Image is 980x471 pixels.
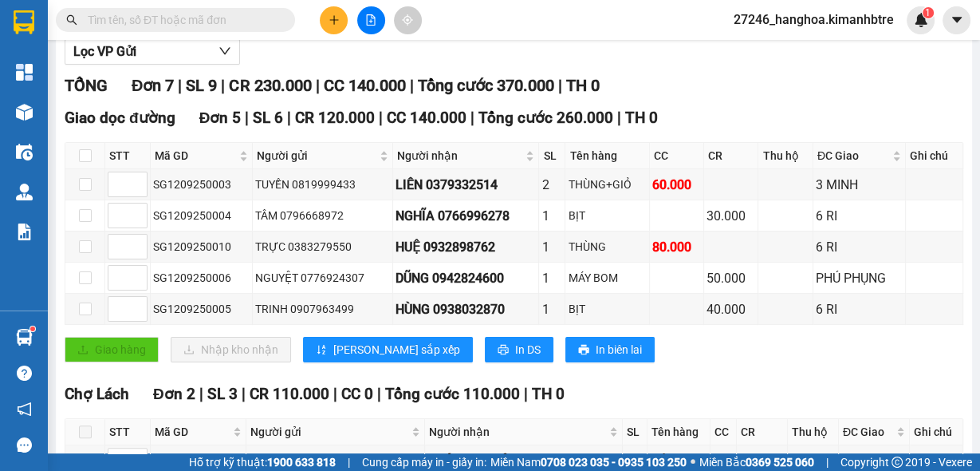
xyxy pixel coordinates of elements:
[557,76,561,95] span: |
[153,176,250,193] div: SG1209250003
[153,207,250,224] div: SG1209250004
[826,453,828,471] span: |
[737,419,788,445] th: CR
[746,456,814,469] strong: 0369 525 060
[568,207,646,224] div: BỊT
[385,385,520,403] span: Tổng cước 110.000
[565,76,599,95] span: TH 0
[387,109,466,127] span: CC 140.000
[186,76,217,95] span: SL 9
[155,147,236,164] span: Mã GD
[706,268,755,288] div: 50.000
[914,13,928,27] img: icon-new-feature
[427,451,620,471] div: CHÚ PHỤNG ÔM 0396686414
[207,385,238,403] span: SL 3
[652,175,701,195] div: 60.000
[152,14,289,33] div: Sài Gòn
[396,175,536,195] div: LIÊN 0379332514
[323,76,405,95] span: CC 140.000
[152,52,289,74] div: 0335344006
[16,64,33,81] img: dashboard-icon
[817,147,889,164] span: ĐC Giao
[739,451,785,471] div: 80.000
[151,232,253,263] td: SG1209250010
[65,385,129,403] span: Chợ Lách
[14,33,141,52] div: 3 SANG
[515,341,541,358] span: In DS
[568,300,646,318] div: BỊT
[843,423,893,441] span: ĐC Giao
[65,39,240,65] button: Lọc VP Gửi
[409,76,413,95] span: |
[652,237,701,257] div: 80.000
[498,344,509,357] span: printer
[250,423,408,441] span: Người gửi
[710,419,737,445] th: CC
[14,10,34,34] img: logo-vxr
[541,237,562,257] div: 1
[153,300,250,318] div: SG1209250005
[541,456,687,469] strong: 0708 023 035 - 0935 103 250
[141,109,163,131] span: SL
[362,453,486,471] span: Cung cấp máy in - giấy in:
[816,237,903,257] div: 6 RI
[14,110,289,130] div: Tên hàng: 1 bịt ( : 1 )
[132,76,174,95] span: Đơn 7
[706,206,755,226] div: 30.000
[255,300,390,318] div: TRINH 0907963499
[65,337,159,362] button: uploadGiao hàng
[17,437,32,453] span: message
[221,76,225,95] span: |
[199,109,242,127] span: Đơn 5
[267,456,336,469] strong: 1900 633 818
[242,385,246,403] span: |
[65,109,175,127] span: Giao dọc đường
[377,385,381,403] span: |
[16,329,33,346] img: warehouse-icon
[706,299,755,319] div: 40.000
[568,269,646,287] div: MÁY BOM
[257,147,376,164] span: Người gửi
[88,11,276,29] input: Tìm tên, số ĐT hoặc mã đơn
[891,457,903,468] span: copyright
[429,423,606,441] span: Người nhận
[816,175,903,195] div: 3 MINH
[178,76,182,95] span: |
[541,175,562,195] div: 2
[357,6,385,34] button: file-add
[250,385,329,403] span: CR 110.000
[568,176,646,193] div: THÙNG+GIỎ
[470,109,474,127] span: |
[30,327,35,331] sup: 1
[199,385,203,403] span: |
[14,52,141,74] div: 0987530829
[758,143,813,169] th: Thu hộ
[65,76,108,95] span: TỔNG
[704,143,758,169] th: CR
[625,109,658,127] span: TH 0
[150,84,169,101] span: CC
[394,6,422,34] button: aim
[255,238,390,255] div: TRỰC 0383279550
[153,269,250,287] div: SG1209250006
[541,299,562,319] div: 1
[151,200,253,232] td: SG1209250004
[333,341,460,358] span: [PERSON_NAME] sắp xếp
[379,109,383,127] span: |
[541,268,562,288] div: 1
[73,42,136,61] span: Lọc VP Gửi
[816,268,903,288] div: PHÚ PHỤNG
[255,176,390,193] div: TUYỀN 0819999433
[255,269,390,287] div: NGUYỆT 0776924307
[625,451,644,471] div: 2
[151,263,253,294] td: SG1209250006
[541,206,562,226] div: 1
[316,344,327,357] span: sort-ascending
[365,14,376,26] span: file-add
[155,423,230,441] span: Mã GD
[816,206,903,226] div: 6 RI
[910,419,963,445] th: Ghi chú
[925,7,931,18] span: 1
[699,453,814,471] span: Miền Bắc
[153,238,250,255] div: SG1209250010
